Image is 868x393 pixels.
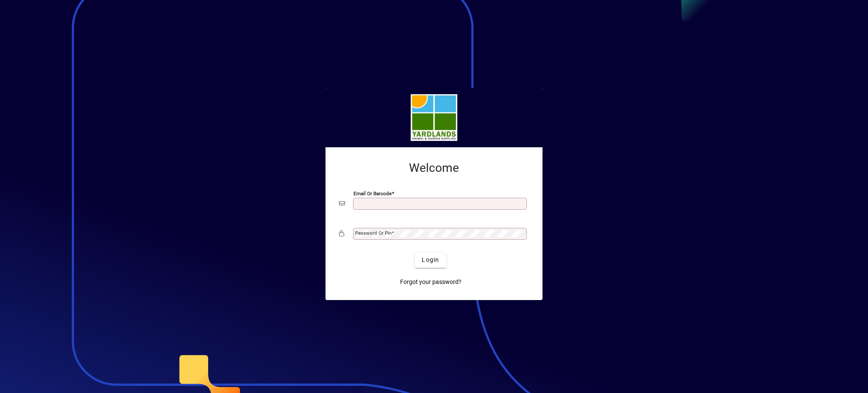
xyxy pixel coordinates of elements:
[422,255,439,264] span: Login
[415,253,446,268] button: Login
[400,278,462,286] span: Forgot your password?
[355,230,392,236] mat-label: Password or Pin
[339,161,529,175] h2: Welcome
[397,275,465,290] a: Forgot your password?
[353,190,392,196] mat-label: Email or Barcode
